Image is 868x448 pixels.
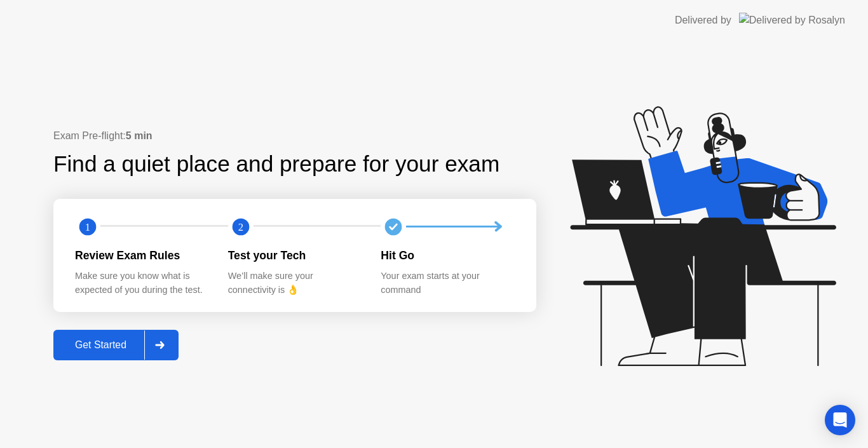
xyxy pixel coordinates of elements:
[825,405,855,435] div: Open Intercom Messenger
[75,247,208,264] div: Review Exam Rules
[85,221,90,233] text: 1
[381,269,513,297] div: Your exam starts at your command
[228,247,361,264] div: Test your Tech
[53,128,536,144] div: Exam Pre-flight:
[228,269,361,297] div: We’ll make sure your connectivity is 👌
[675,13,731,28] div: Delivered by
[57,339,144,351] div: Get Started
[739,13,845,27] img: Delivered by Rosalyn
[53,147,501,181] div: Find a quiet place and prepare for your exam
[126,130,153,141] b: 5 min
[238,221,243,233] text: 2
[381,247,513,264] div: Hit Go
[75,269,208,297] div: Make sure you know what is expected of you during the test.
[53,330,179,360] button: Get Started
